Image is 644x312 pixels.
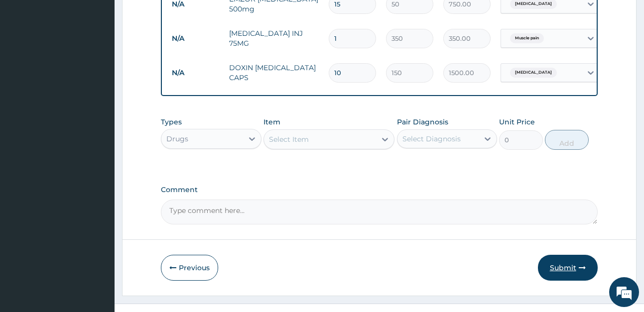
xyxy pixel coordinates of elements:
div: Select Item [269,134,309,144]
div: Select Diagnosis [402,134,461,144]
td: N/A [167,64,224,82]
label: Unit Price [499,117,535,127]
span: We're online! [58,93,137,194]
label: Item [263,117,280,127]
label: Pair Diagnosis [397,117,448,127]
label: Comment [161,186,597,194]
button: Submit [538,255,598,281]
td: N/A [167,29,224,48]
span: Muscle pain [510,33,544,43]
div: Drugs [166,134,188,144]
span: [MEDICAL_DATA] [510,68,557,78]
div: Minimize live chat window [163,5,187,29]
button: Add [545,130,589,150]
td: DOXIN [MEDICAL_DATA] CAPS [224,58,324,88]
label: Types [161,118,182,126]
button: Previous [161,255,218,281]
img: d_794563401_company_1708531726252_794563401 [18,50,40,75]
td: [MEDICAL_DATA] INJ 75MG [224,23,324,53]
div: Chat with us now [52,56,167,69]
textarea: Type your message and hit 'Enter' [5,207,190,242]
